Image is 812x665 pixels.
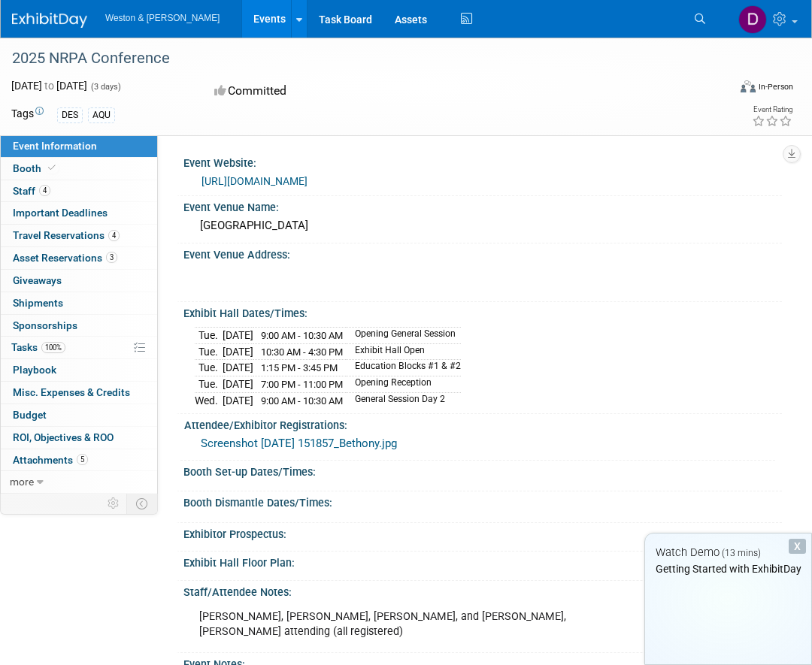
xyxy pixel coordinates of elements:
[13,229,120,241] span: Travel Reservations
[741,80,756,92] img: Format-Inperson.png
[223,376,253,393] td: [DATE]
[13,252,117,264] span: Asset Reservations
[1,247,157,269] a: Asset Reservations3
[13,364,56,376] span: Playbook
[41,342,65,353] span: 100%
[48,164,56,172] i: Booth reservation complete
[105,13,220,23] span: Weston & [PERSON_NAME]
[11,80,87,92] span: [DATE] [DATE]
[1,404,157,426] a: Budget
[11,341,65,353] span: Tasks
[789,539,806,554] div: Dismiss
[1,292,157,314] a: Shipments
[11,106,44,123] td: Tags
[13,274,62,286] span: Giveaways
[39,185,50,196] span: 4
[261,362,338,373] span: 1:15 PM - 3:45 PM
[210,78,452,104] div: Committed
[346,360,461,376] td: Education Blocks #1 & #2
[101,494,127,513] td: Personalize Event Tab Strip
[346,376,461,393] td: Opening Reception
[13,185,50,197] span: Staff
[183,581,782,600] div: Staff/Attendee Notes:
[13,409,47,421] span: Budget
[183,523,782,542] div: Exhibitor Prospectus:
[106,252,117,263] span: 3
[1,202,157,224] a: Important Deadlines
[127,494,158,513] td: Toggle Event Tabs
[1,471,157,493] a: more
[89,82,121,92] span: (3 days)
[645,545,811,561] div: Watch Demo
[346,328,461,344] td: Opening General Session
[183,152,782,171] div: Event Website:
[261,379,343,390] span: 7:00 PM - 11:00 PM
[13,297,63,309] span: Shipments
[195,214,771,237] div: [GEOGRAPHIC_DATA]
[1,427,157,449] a: ROI, Objectives & ROO
[184,414,775,433] div: Attendee/Exhibitor Registrations:
[13,207,108,219] span: Important Deadlines
[108,230,120,241] span: 4
[1,337,157,358] a: Tasks100%
[672,78,793,101] div: Event Format
[13,431,114,443] span: ROI, Objectives & ROO
[195,343,223,360] td: Tue.
[1,449,157,471] a: Attachments5
[13,386,130,398] span: Misc. Expenses & Credits
[738,5,767,34] img: Daniel Herzog
[758,81,793,92] div: In-Person
[183,552,782,570] div: Exhibit Hall Floor Plan:
[13,162,59,174] span: Booth
[722,548,761,558] span: (13 mins)
[1,180,157,202] a: Staff4
[13,454,88,466] span: Attachments
[195,392,223,408] td: Wed.
[183,461,782,479] div: Booth Set-up Dates/Times:
[261,395,343,407] span: 9:00 AM - 10:30 AM
[1,158,157,180] a: Booth
[1,315,157,337] a: Sponsorships
[346,343,461,360] td: Exhibit Hall Open
[223,343,253,360] td: [DATE]
[201,175,308,187] a: [URL][DOMAIN_NAME]
[223,328,253,344] td: [DATE]
[201,437,397,450] a: Screenshot [DATE] 151857_Bethony.jpg
[42,80,56,92] span: to
[1,270,157,292] a: Giveaways
[1,225,157,246] a: Travel Reservations4
[223,360,253,376] td: [DATE]
[1,359,157,381] a: Playbook
[1,382,157,404] a: Misc. Expenses & Credits
[752,106,792,113] div: Event Rating
[183,302,782,321] div: Exhibit Hall Dates/Times:
[7,45,716,72] div: 2025 NRPA Conference
[183,196,782,215] div: Event Venue Name:
[195,360,223,376] td: Tue.
[645,561,811,576] div: Getting Started with ExhibitDay
[183,243,782,262] div: Event Venue Address:
[1,135,157,157] a: Event Information
[346,392,461,408] td: General Session Day 2
[77,454,88,465] span: 5
[195,376,223,393] td: Tue.
[88,107,115,123] div: AQU
[10,476,34,488] span: more
[57,107,83,123] div: DES
[12,13,87,28] img: ExhibitDay
[13,319,77,331] span: Sponsorships
[223,392,253,408] td: [DATE]
[189,602,658,647] div: [PERSON_NAME], [PERSON_NAME], [PERSON_NAME], and [PERSON_NAME], [PERSON_NAME] attending (all regi...
[183,491,782,510] div: Booth Dismantle Dates/Times:
[261,346,343,358] span: 10:30 AM - 4:30 PM
[13,140,97,152] span: Event Information
[195,328,223,344] td: Tue.
[261,330,343,341] span: 9:00 AM - 10:30 AM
